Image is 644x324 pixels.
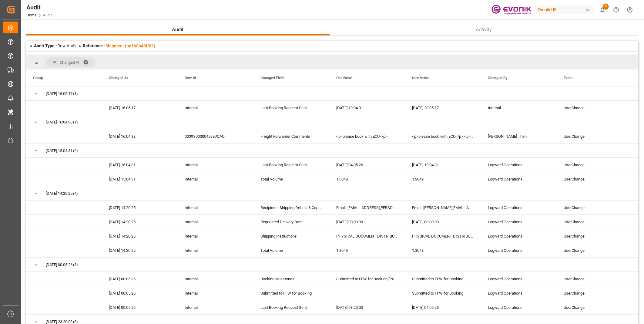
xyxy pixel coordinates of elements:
[46,258,72,272] span: [DATE] 00:05:26
[73,87,78,101] span: (1)
[405,215,481,229] div: [DATE] 00:00:00
[26,13,36,17] a: Home
[46,187,72,201] span: [DATE] 14:20:25
[253,229,329,243] div: Shipping Instructions
[46,115,72,129] span: [DATE] 16:04:38
[34,43,57,48] span: Audit Type -
[73,258,78,272] span: (3)
[405,158,481,172] div: [DATE] 19:04:31
[603,4,609,10] span: 8
[102,215,177,229] div: [DATE] 14:20:25
[177,201,253,214] div: Internal
[329,129,405,143] div: <p>please book with ECU</p>
[253,129,329,143] div: Freight Forwarder Comments
[488,76,508,80] span: Changed By
[556,129,632,143] div: UserChange
[185,76,196,80] span: User Id
[556,201,632,214] div: UserChange
[329,201,405,214] div: Email: [EMAIL_ADDRESS][PERSON_NAME][DOMAIN_NAME]
[102,286,177,300] div: [DATE] 00:05:26
[556,272,632,286] div: UserChange
[474,26,495,33] span: Activity
[33,76,43,80] span: Group
[556,158,632,172] div: UserChange
[405,101,481,115] div: [DATE] 20:05:17
[556,243,632,257] div: UserChange
[405,129,481,143] div: <p>please book with ECU</p> <p></p> <p>updating contact for distribution list.</p>
[535,4,596,15] button: Evonik US
[102,101,177,115] div: [DATE] 16:05:17
[253,272,329,286] div: Booking Milestones
[253,300,329,314] div: Last Booking Request Sent
[253,243,329,257] div: Total Volume
[106,43,155,48] a: Shipment (be1b0b46ff02)
[177,172,253,186] div: Internal
[556,229,632,243] div: UserChange
[481,101,556,115] div: Internal
[491,5,531,15] img: Evonik-brand-mark-Deep-Purple-RGB.jpeg_1700498283.jpeg
[102,272,177,286] div: [DATE] 00:05:26
[596,3,609,17] button: show 8 new notifications
[26,24,330,35] button: Audit
[336,76,352,80] span: Old Value
[177,272,253,286] div: Internal
[46,87,72,101] span: [DATE] 16:05:17
[330,24,639,35] button: Activity
[405,172,481,186] div: 1.3049
[329,243,405,257] div: 1.3049
[177,158,253,172] div: Internal
[177,243,253,257] div: Internal
[481,243,556,257] div: Logward Operations
[405,300,481,314] div: [DATE] 04:05:26
[73,115,78,129] span: (1)
[556,300,632,314] div: UserChange
[405,201,481,214] div: Email: [PERSON_NAME][EMAIL_ADDRESS][DOMAIN_NAME],Email: [EMAIL_ADDRESS][PERSON_NAME][DOMAIN_NAME]
[405,229,481,243] div: PHYSICAL DOCUMENT DISTRIBUTION: None SEND VIA: COURIER AND EMAIL: None Consignee for B/L if not t...
[481,215,556,229] div: Logward Operations
[556,101,632,115] div: UserChange
[177,215,253,229] div: Internal
[609,3,623,17] button: Help Center
[556,172,632,186] div: UserChange
[253,172,329,186] div: Total Volume
[405,243,481,257] div: 1.3048
[83,43,155,48] span: Reference -
[102,172,177,186] div: [DATE] 15:04:31
[169,26,186,33] span: Audit
[109,76,128,80] span: Changed At
[60,60,79,65] span: Changed At
[46,144,72,158] span: [DATE] 15:04:31
[73,187,78,201] span: (4)
[177,129,253,143] div: 0039Y000004aa9JQAQ
[405,272,481,286] div: Submitted to FFW for Booking
[481,129,556,143] div: [PERSON_NAME] Then
[556,215,632,229] div: UserChange
[26,3,52,12] div: Audit
[34,43,77,49] div: Row Audit
[481,229,556,243] div: Logward Operations
[329,172,405,186] div: 1.3048
[102,300,177,314] div: [DATE] 00:05:26
[102,129,177,143] div: [DATE] 16:04:38
[102,243,177,257] div: [DATE] 14:20:25
[405,286,481,300] div: Submitted to FFW for Booking
[329,272,405,286] div: Submitted to FFW for Booking (Pending)
[177,300,253,314] div: Internal
[535,5,593,14] div: Evonik US
[564,76,573,80] span: Event
[481,272,556,286] div: Logward Operations
[102,201,177,214] div: [DATE] 14:20:25
[329,158,405,172] div: [DATE] 04:05:26
[177,286,253,300] div: Internal
[253,286,329,300] div: Submitted to FFW for Booking
[253,158,329,172] div: Last Booking Request Sent
[481,286,556,300] div: Logward Operations
[329,300,405,314] div: [DATE] 03:20:03
[556,286,632,300] div: UserChange
[177,229,253,243] div: Internal
[329,215,405,229] div: [DATE] 00:00:00
[102,158,177,172] div: [DATE] 15:04:31
[177,101,253,115] div: Internal
[253,101,329,115] div: Last Booking Request Sent
[329,101,405,115] div: [DATE] 19:04:31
